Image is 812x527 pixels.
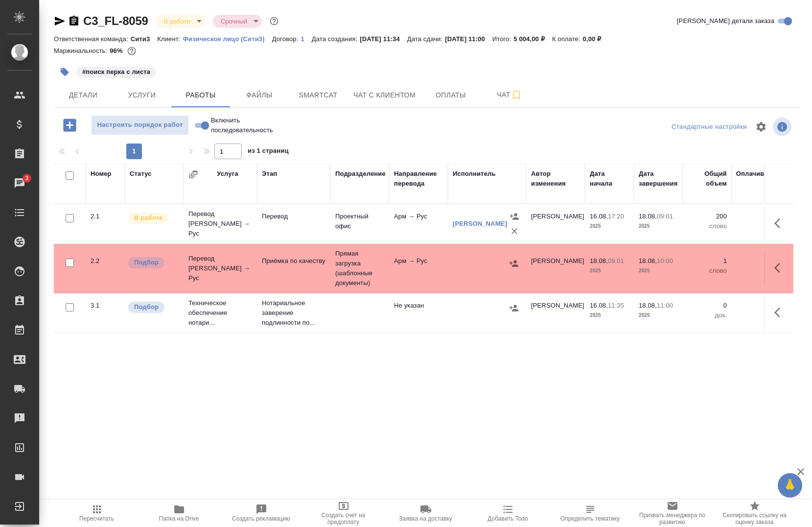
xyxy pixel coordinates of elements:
p: Итого: [492,35,513,43]
p: 18.08, [639,213,657,220]
p: 96% [110,47,125,54]
div: Направление перевода [394,169,443,189]
span: Включить последовательность [211,116,292,135]
div: Автор изменения [531,169,580,189]
div: Этап [262,169,277,179]
p: слово [688,266,727,276]
span: [PERSON_NAME] детали заказа [677,16,774,26]
button: 160.00 RUB; [125,45,138,57]
span: Призвать менеджера по развитию [637,512,708,526]
button: Папка на Drive [138,500,220,527]
p: 18.08, [639,302,657,309]
p: Дата сдачи: [407,35,445,43]
p: Перевод [262,212,325,221]
div: Дата начала [590,169,629,189]
div: Дата завершения [639,169,678,189]
span: Услуги [118,89,165,101]
p: [DATE] 11:00 [445,35,492,43]
p: Договор: [272,35,301,43]
div: Статус [130,169,152,179]
a: 3 [2,171,37,195]
button: Определить тематику [549,500,631,527]
span: из 1 страниц [248,145,289,159]
td: Арм → Рус [389,207,448,241]
p: 16.08, [590,302,608,309]
p: 2025 [590,266,629,276]
button: Сгруппировать [188,169,198,179]
button: Призвать менеджера по развитию [631,500,714,527]
p: Дата создания: [312,35,360,43]
div: Номер [91,169,112,179]
p: 2025 [639,311,678,320]
button: Добавить работу [56,115,83,135]
span: Пересчитать [79,515,114,522]
div: Исполнитель [453,169,496,179]
p: 0,00 ₽ [583,35,609,43]
span: 🙏 [782,475,798,496]
button: Пересчитать [56,500,138,527]
p: слово [688,221,727,231]
p: [DATE] 11:34 [360,35,407,43]
p: 0 [737,301,786,311]
a: Физическое лицо (Сити3) [183,34,272,43]
p: 1 [688,256,727,266]
button: Назначить [507,209,522,224]
div: 2.1 [91,212,120,221]
p: К оплате: [552,35,583,43]
td: [PERSON_NAME] [526,296,585,330]
p: 200 [737,212,786,221]
div: split button [669,120,749,135]
span: Заявка на доставку [399,515,452,522]
td: [PERSON_NAME] [526,251,585,286]
span: Чат с клиентом [353,89,416,101]
p: док. [737,311,786,320]
span: Папка на Drive [159,515,199,522]
button: Здесь прячутся важные кнопки [768,256,792,280]
p: 18.08, [639,257,657,264]
span: Smartcat [295,89,342,101]
p: 1 [737,256,786,266]
p: Сити3 [131,35,158,43]
div: 3.1 [91,301,120,311]
p: 5 004,00 ₽ [513,35,552,43]
td: [PERSON_NAME] [526,207,585,241]
button: Здесь прячутся важные кнопки [768,301,792,324]
svg: Подписаться [510,89,522,101]
span: поиск перка с листа [75,67,157,75]
div: В работе [213,15,262,28]
td: Арм → Рус [389,251,448,286]
p: 11:35 [608,302,624,309]
span: Работы [177,89,224,101]
div: Услуга [217,169,238,179]
button: Скопировать ссылку для ЯМессенджера [54,15,66,27]
p: док. [688,311,727,320]
p: 16.08, [590,213,608,220]
td: Техническое обеспечение нотари... [184,293,257,333]
td: Перевод [PERSON_NAME] → Рус [184,204,257,243]
span: Скопировать ссылку на оценку заказа [719,512,790,526]
p: 17:20 [608,213,624,220]
span: Добавить Todo [487,515,528,522]
td: Прямая загрузка (шаблонные документы) [330,244,389,293]
td: Перевод [PERSON_NAME] → Рус [184,249,257,288]
button: Назначить [507,301,521,315]
button: Доп статусы указывают на важность/срочность заказа [268,15,280,27]
button: Скопировать ссылку на оценку заказа [714,500,796,527]
p: Подбор [134,302,159,312]
p: 11:00 [657,302,673,309]
p: В работе [134,213,162,223]
span: Настроить таблицу [749,115,773,139]
p: 18.08, [590,257,608,264]
div: В работе [156,15,205,28]
span: Оплаты [427,89,474,101]
div: Общий объем [688,169,727,189]
p: Клиент: [157,35,183,43]
button: 🙏 [778,473,802,498]
div: Можно подбирать исполнителей [127,301,179,314]
span: Детали [60,89,107,101]
p: 2025 [639,266,678,276]
button: Настроить порядок работ [91,115,189,135]
button: Добавить тэг [54,61,75,83]
div: Подразделение [335,169,386,179]
p: слово [737,266,786,276]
